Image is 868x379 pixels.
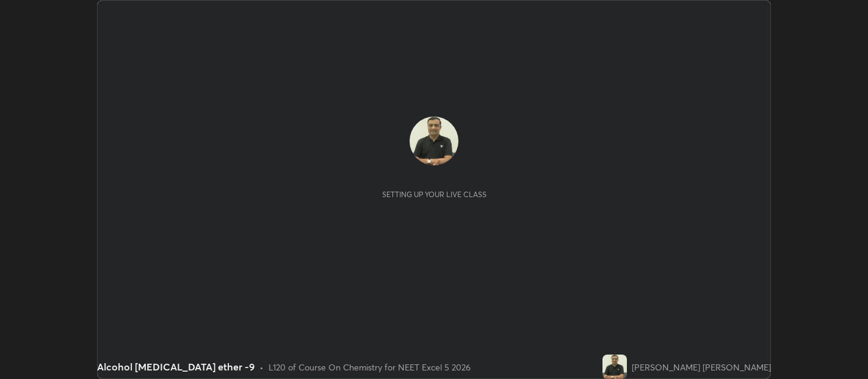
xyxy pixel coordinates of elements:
div: [PERSON_NAME] [PERSON_NAME] [632,361,771,374]
div: Setting up your live class [382,190,486,199]
img: c1bf5c605d094494930ac0d8144797cf.jpg [602,355,627,379]
div: • [259,361,264,374]
div: Alcohol [MEDICAL_DATA] ether -9 [97,359,255,374]
img: c1bf5c605d094494930ac0d8144797cf.jpg [410,117,458,165]
div: L120 of Course On Chemistry for NEET Excel 5 2026 [269,361,471,374]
